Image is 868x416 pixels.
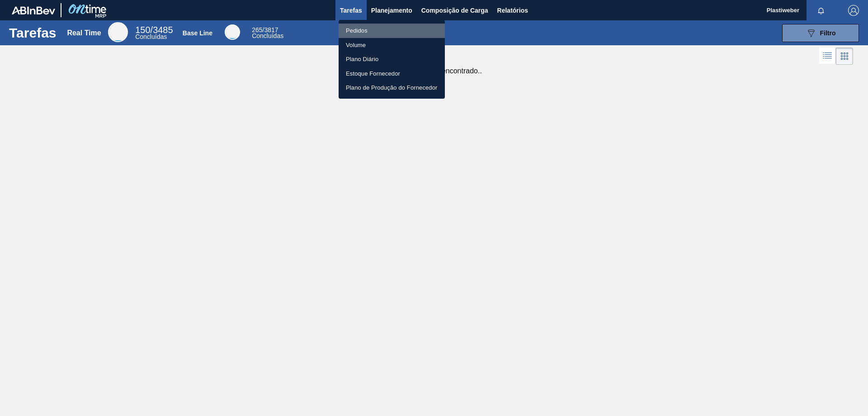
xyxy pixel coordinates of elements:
a: Plano Diário [339,52,445,67]
a: Estoque Fornecedor [339,67,445,81]
a: Pedidos [339,24,445,38]
a: Volume [339,38,445,53]
a: Plano de Produção do Fornecedor [339,81,445,95]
